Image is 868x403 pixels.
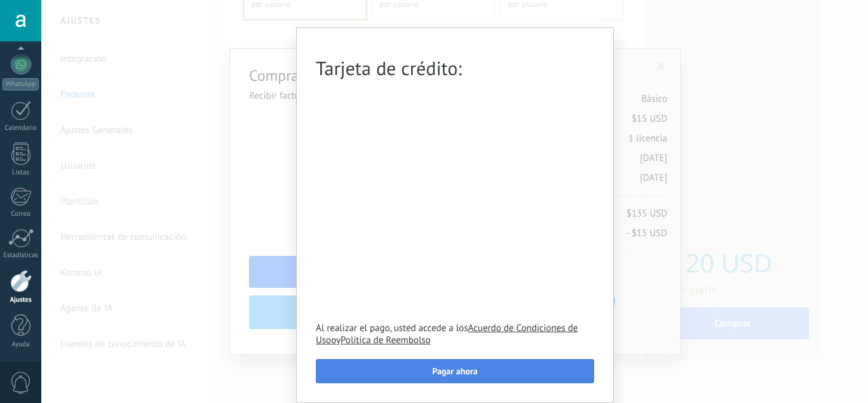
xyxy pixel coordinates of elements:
[316,322,578,346] a: Acuerdo de Condiciones de Usoo
[3,296,39,304] div: Ajustes
[3,78,39,90] div: WhatsApp
[3,124,39,132] div: Calendario
[3,341,39,349] div: Ayuda
[3,210,39,218] div: Correo
[341,334,431,346] a: Política de Reembolso
[313,88,597,322] iframe: Campo de entrada seguro para el pago
[432,367,477,376] span: Pagar ahora
[316,322,594,346] div: Al realizar el pago, usted accede a los y
[316,359,594,383] button: Pagar ahora
[3,169,39,177] div: Listas
[3,251,39,260] div: Estadísticas
[316,59,594,78] h3: Tarjeta de crédito:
